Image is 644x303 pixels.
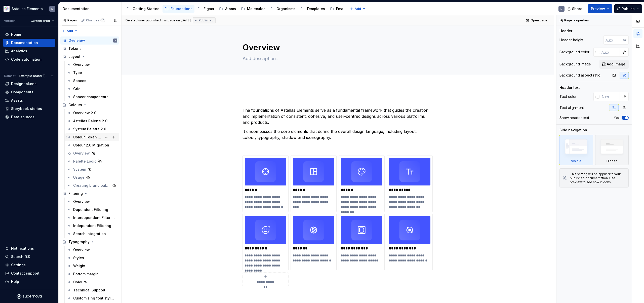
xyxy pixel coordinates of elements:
[31,19,50,23] span: Current draft
[65,278,119,286] a: Colours
[68,102,82,107] div: Colours
[60,27,79,34] button: Add
[204,6,214,11] div: Figma
[68,54,80,59] div: Layout
[65,286,119,294] a: Technical Support
[73,167,86,172] div: System
[65,230,119,238] a: Search integration
[73,199,90,204] div: Overview
[73,231,106,236] div: Search integration
[298,5,327,13] a: Templates
[614,116,620,120] label: Yes
[355,7,361,11] span: Add
[60,190,119,198] a: Filtering
[73,119,107,124] div: Astellas Palette 2.0
[65,93,119,101] a: Spacer components
[73,207,108,212] div: Dependent Filtering
[65,270,119,278] a: Bottom margin
[11,279,19,284] div: Help
[68,38,85,43] div: Overview
[622,6,635,11] span: Publish
[559,105,584,110] div: Text alignment
[73,215,115,220] div: Interdependent Filtering
[11,106,42,111] div: Storybook stories
[3,278,55,286] button: Help
[591,6,605,11] span: Preview
[60,36,119,45] a: OverviewD
[4,6,10,12] img: b2369ad3-f38c-46c1-b2a2-f2452fdbdcd2.png
[607,62,625,67] span: Add image
[51,7,53,11] div: D
[65,141,119,149] a: Colour 2.0 Migration
[247,6,265,11] div: Molecules
[195,5,216,13] a: Figma
[11,271,39,276] div: Contact support
[11,262,26,268] div: Settings
[86,18,105,22] div: Changes
[65,181,119,190] a: Creating brand palettes
[559,50,589,55] div: Background color
[146,18,191,22] div: published this page on [DATE]
[565,4,586,13] button: Share
[73,183,111,188] div: Creating brand palettes
[3,113,55,121] a: Data sources
[599,92,620,101] input: Auto
[11,98,23,103] div: Assets
[341,216,382,244] img: 920c1bd1-d551-433e-8d23-4ffb94a5662c.png
[559,73,600,78] div: Background aspect ratio
[599,48,620,57] input: Auto
[559,128,587,133] div: Side navigation
[4,74,16,78] div: Dataset
[306,6,325,11] div: Templates
[389,216,430,244] img: f002145b-ed2a-494b-a24a-581440669b02.png
[65,173,119,181] a: Usage
[65,198,119,206] a: Overview
[65,294,119,302] a: Customising font styles
[3,244,55,252] button: Notifications
[73,143,109,148] div: Colour 2.0 Migration
[559,37,583,43] div: Header height
[614,4,642,13] button: Publish
[68,191,83,196] div: Filtering
[60,101,119,109] a: Colours
[595,135,629,165] div: Hidden
[65,109,119,117] a: Overview 2.0
[73,78,86,83] div: Spaces
[293,216,334,244] img: 253272d0-4fe3-4633-9fb1-a7cff08d8b2d.png
[559,85,580,90] div: Header text
[65,206,119,214] a: Dependent Filtering
[3,47,55,55] a: Analytics
[623,38,627,42] p: px
[73,62,90,67] div: Overview
[3,269,55,277] button: Contact support
[560,7,562,11] div: D
[68,46,82,51] div: Tokens
[126,18,145,22] span: Deleted user
[73,127,106,132] div: System Palette 2.0
[3,80,55,88] a: Design tokens
[65,222,119,230] a: Independent Filtering
[559,28,572,33] div: Header
[65,157,119,165] a: Palette Logic
[3,253,55,261] button: Search ⌘K
[60,45,119,53] a: Tokens
[348,5,367,12] button: Add
[341,158,382,185] img: 5550deed-43a9-437b-8b0c-da97e59b4cc9.png
[570,172,625,184] div: This setting will be applied to your published documentation. Use preview to see how it looks.
[65,125,119,133] a: System Palette 2.0
[559,135,593,165] div: Visible
[73,255,84,260] div: Styles
[19,74,49,78] span: Example brand ([GEOGRAPHIC_DATA])
[559,94,577,99] div: Text color
[133,6,159,11] div: Getting Started
[62,18,77,22] div: Pages
[268,5,297,13] a: Organisms
[11,81,36,86] div: Design tokens
[125,4,347,14] div: Page tree
[73,94,108,99] div: Spacer components
[245,216,286,244] img: 6500a5ba-d704-4791-bc95-06b4fbb2c062.png
[588,4,612,13] button: Preview
[28,17,56,24] button: Current draft
[3,261,55,269] a: Settings
[276,6,295,11] div: Organisms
